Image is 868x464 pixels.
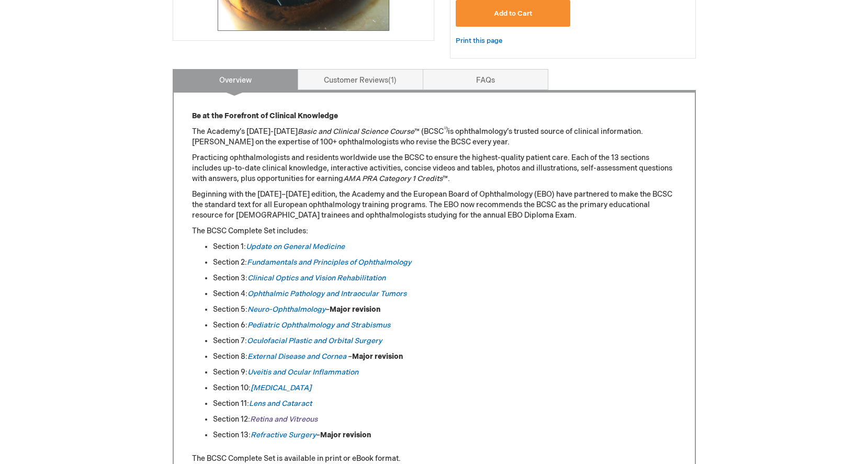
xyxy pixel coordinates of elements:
[213,304,677,315] li: Section 5: –
[247,258,411,267] a: Fundamentals and Principles of Ophthalmology
[213,430,677,440] li: Section 13: –
[213,320,677,331] li: Section 6:
[192,153,677,184] p: Practicing ophthalmologists and residents worldwide use the BCSC to ensure the highest-quality pa...
[247,289,407,298] a: Ophthalmic Pathology and Intraocular Tumors
[320,431,371,439] strong: Major revision
[494,9,532,18] span: Add to Cart
[213,414,677,425] li: Section 12:
[247,274,386,282] a: Clinical Optics and Vision Rehabilitation
[192,454,677,464] p: The BCSC Complete Set is available in print or eBook format.
[213,289,677,299] li: Section 4:
[298,69,423,90] a: Customer Reviews1
[247,336,382,345] a: Oculofacial Plastic and Orbital Surgery
[247,305,325,314] a: Neuro-Ophthalmology
[192,127,677,148] p: The Academy’s [DATE]-[DATE] ™ (BCSC is ophthalmology’s trusted source of clinical information. [P...
[246,242,345,251] a: Update on General Medicine
[213,367,677,378] li: Section 9:
[173,69,298,90] a: Overview
[213,383,677,393] li: Section 10:
[423,69,548,90] a: FAQs
[247,352,346,361] a: External Disease and Cornea
[213,352,677,362] li: Section 8: –
[213,257,677,268] li: Section 2:
[251,431,316,439] a: Refractive Surgery
[247,321,390,330] a: Pediatric Ophthalmology and Strabismus
[192,111,338,120] strong: Be at the Forefront of Clinical Knowledge
[213,399,677,409] li: Section 11:
[192,226,677,236] p: The BCSC Complete Set includes:
[249,399,312,408] a: Lens and Cataract
[247,368,358,377] a: Uveitis and Ocular Inflammation
[250,415,318,424] a: Retina and Vitreous
[213,336,677,346] li: Section 7:
[456,35,502,48] a: Print this page
[330,305,380,314] strong: Major revision
[251,383,311,392] a: [MEDICAL_DATA]
[192,189,677,221] p: Beginning with the [DATE]–[DATE] edition, the Academy and the European Board of Ophthalmology (EB...
[213,242,677,252] li: Section 1:
[343,174,443,183] em: AMA PRA Category 1 Credits
[388,76,397,85] span: 1
[352,352,403,361] strong: Major revision
[298,127,414,136] em: Basic and Clinical Science Course
[444,127,448,133] sup: ®)
[213,273,677,284] li: Section 3:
